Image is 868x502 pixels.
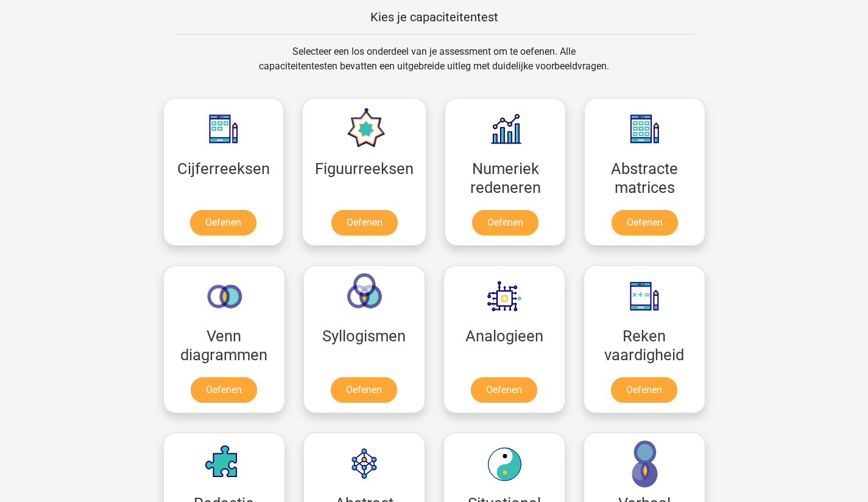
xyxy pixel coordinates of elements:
[612,210,678,235] a: Oefenen
[611,377,677,403] a: Oefenen
[191,377,257,403] a: Oefenen
[472,210,538,235] a: Oefenen
[471,377,537,403] a: Oefenen
[331,210,398,235] a: Oefenen
[190,210,256,235] a: Oefenen
[247,44,621,88] div: Selecteer een los onderdeel van je assessment om te oefenen. Alle capaciteitentesten bevatten een...
[331,377,397,403] a: Oefenen
[174,10,694,24] h5: Kies je capaciteitentest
